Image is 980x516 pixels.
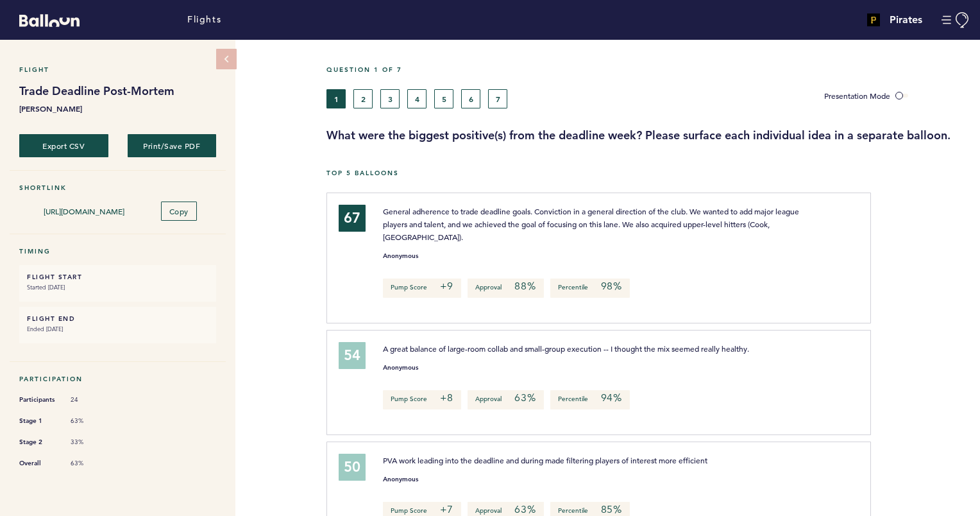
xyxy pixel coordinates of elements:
[27,273,208,281] h6: FLIGHT START
[19,457,58,470] span: Overall
[601,280,622,293] em: 98%
[19,184,216,192] h5: Shortlink
[514,280,536,293] em: 88%
[128,134,217,157] button: Print/Save PDF
[187,13,221,27] a: Flights
[383,253,418,259] small: Anonymous
[19,83,216,99] h1: Trade Deadline Post-Mortem
[339,454,366,481] div: 50
[19,102,216,115] b: [PERSON_NAME]
[383,206,801,242] span: General adherence to trade deadline goals. Conviction in a general direction of the club. We want...
[434,89,453,108] button: 5
[890,12,922,28] h4: Pirates
[71,395,109,404] span: 24
[601,503,622,516] em: 85%
[468,279,543,298] p: Approval
[383,365,418,371] small: Anonymous
[71,438,109,447] span: 33%
[407,89,427,108] button: 4
[383,279,462,298] p: Pump Score
[161,202,197,221] button: Copy
[461,89,480,108] button: 6
[19,436,58,449] span: Stage 2
[601,391,622,404] em: 94%
[339,342,366,369] div: 54
[71,417,109,426] span: 63%
[19,247,216,255] h5: Timing
[339,205,366,232] div: 67
[514,503,536,516] em: 63%
[383,343,749,354] span: A great balance of large-room collab and small-group execution -- I thought the mix seemed really...
[380,89,400,108] button: 3
[169,206,189,216] span: Copy
[440,503,454,516] em: +7
[326,65,970,74] h5: Question 1 of 7
[19,375,216,383] h5: Participation
[353,89,373,108] button: 2
[19,415,58,427] span: Stage 1
[514,391,536,404] em: 63%
[383,455,707,465] span: PVA work leading into the deadline and during made filtering players of interest more efficient
[27,314,208,323] h6: FLIGHT END
[550,279,630,298] p: Percentile
[326,128,970,143] h3: What were the biggest positive(s) from the deadline week? Please surface each individual idea in ...
[19,65,216,74] h5: Flight
[550,390,630,409] p: Percentile
[942,12,970,28] button: Manage Account
[440,391,454,404] em: +8
[326,89,346,108] button: 1
[824,90,890,101] span: Presentation Mode
[19,134,108,157] button: Export CSV
[71,459,109,468] span: 63%
[440,280,454,293] em: +9
[383,476,418,483] small: Anonymous
[19,14,80,27] svg: Balloon
[468,390,543,409] p: Approval
[383,390,462,409] p: Pump Score
[19,393,58,406] span: Participants
[27,281,208,294] small: Started [DATE]
[326,169,970,177] h5: Top 5 Balloons
[488,89,507,108] button: 7
[27,323,208,336] small: Ended [DATE]
[10,13,80,26] a: Balloon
